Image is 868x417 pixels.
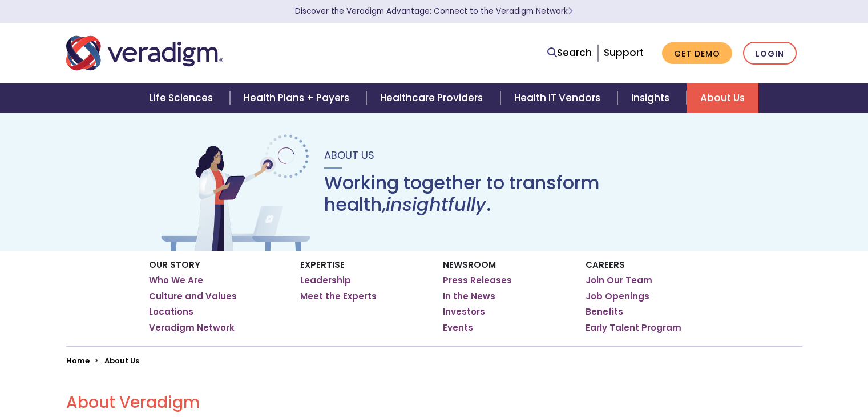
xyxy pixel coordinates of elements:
[149,306,193,318] a: Locations
[500,83,617,113] a: Health IT Vendors
[586,322,681,334] a: Early Talent Program
[324,148,374,162] span: About Us
[66,393,802,412] h2: About Veradigm
[366,83,500,113] a: Healthcare Providers
[149,291,237,302] a: Culture and Values
[386,191,486,217] em: insightfully
[443,322,473,334] a: Events
[568,6,573,17] span: Learn More
[586,291,649,302] a: Job Openings
[295,6,573,17] a: Discover the Veradigm Advantage: Connect to the Veradigm NetworkLearn More
[66,34,223,72] img: Veradigm logo
[324,172,710,216] h1: Working together to transform health, .
[149,322,235,334] a: Veradigm Network
[443,306,485,318] a: Investors
[149,275,203,286] a: Who We Are
[66,355,90,366] a: Home
[604,46,644,59] a: Support
[300,291,377,302] a: Meet the Experts
[443,275,512,286] a: Press Releases
[230,83,366,113] a: Health Plans + Payers
[617,83,687,113] a: Insights
[687,83,758,113] a: About Us
[586,275,652,286] a: Join Our Team
[300,275,351,286] a: Leadership
[743,42,797,65] a: Login
[547,45,592,61] a: Search
[135,83,230,113] a: Life Sciences
[586,306,623,318] a: Benefits
[662,42,732,65] a: Get Demo
[443,291,495,302] a: In the News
